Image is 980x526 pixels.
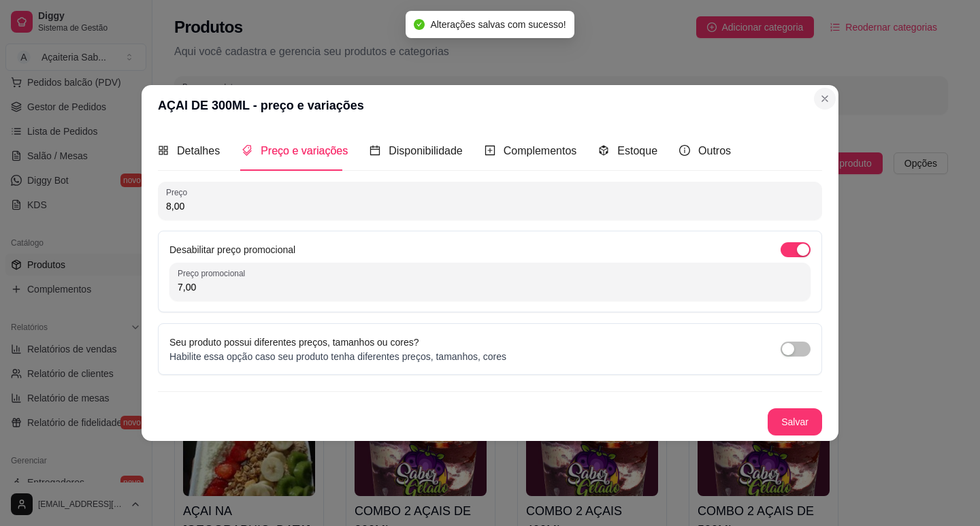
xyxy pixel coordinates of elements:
span: Detalhes [177,145,220,157]
span: Estoque [617,145,657,157]
span: info-circle [679,145,690,156]
span: Complementos [504,145,577,157]
span: appstore [158,145,169,156]
span: Preço e variações [261,145,348,157]
label: Preço promocional [178,267,250,279]
span: Outros [698,145,731,157]
span: code-sandbox [598,145,609,156]
span: tags [242,145,252,156]
label: Desabilitar preço promocional [169,244,295,255]
span: calendar [370,145,380,156]
span: Disponibilidade [389,145,463,157]
button: Close [814,88,836,110]
span: check-circle [414,19,425,30]
input: Preço [166,199,814,213]
p: Habilite essa opção caso seu produto tenha diferentes preços, tamanhos, cores [169,350,506,363]
label: Preço [166,186,192,198]
label: Seu produto possui diferentes preços, tamanhos ou cores? [169,337,419,348]
input: Preço promocional [178,280,802,294]
header: AÇAI DE 300ML - preço e variações [142,85,838,126]
button: Salvar [768,408,822,435]
span: plus-square [485,145,495,156]
span: Alterações salvas com sucesso! [430,19,566,30]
